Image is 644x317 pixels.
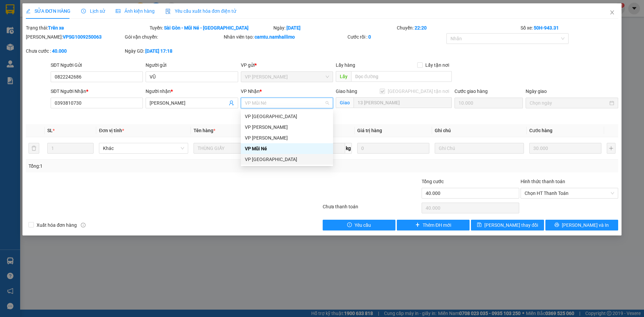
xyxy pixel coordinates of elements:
input: VD: Bàn, Ghế [194,143,283,154]
span: Lấy [336,71,351,82]
div: VP Mũi Né [241,143,333,154]
input: 0 [357,143,429,154]
span: VP Mũi Né [245,98,329,108]
span: Thêm ĐH mới [423,221,451,229]
div: VP Mũi Né [245,145,329,152]
div: [PERSON_NAME]: [26,33,123,41]
b: [DATE] 17:18 [145,48,172,54]
div: VP [GEOGRAPHIC_DATA] [245,113,329,120]
span: Tên hàng [194,128,215,133]
span: Lấy hàng [336,62,355,68]
span: Ảnh kiện hàng [116,8,155,14]
span: VP Phạm Ngũ Lão [245,72,329,82]
div: VP chợ Mũi Né [241,154,333,165]
b: 50H-943.31 [534,25,559,31]
span: Xuất hóa đơn hàng [34,221,79,229]
div: Gói vận chuyển: [125,33,222,41]
span: SỬA ĐƠN HÀNG [26,8,70,14]
img: icon [165,9,171,14]
button: exclamation-circleYêu cầu [323,220,395,230]
div: Trạng thái: [25,24,149,32]
span: close [609,10,615,15]
input: Dọc đường [351,71,452,82]
b: camtu.namhailimo [255,34,295,40]
label: Cước giao hàng [454,89,488,94]
button: plus [607,143,615,154]
label: Hình thức thanh toán [521,179,565,184]
span: Lịch sử [81,8,105,14]
div: Người nhận [146,88,238,95]
input: Cước giao hàng [454,98,523,108]
label: Ngày giao [526,89,547,94]
button: delete [29,143,39,154]
div: SĐT Người Nhận [51,88,143,95]
span: Giao [336,97,354,108]
span: Giá trị hàng [357,128,382,133]
span: [PERSON_NAME] và In [562,221,609,229]
span: save [477,222,482,228]
span: Chọn HT Thanh Toán [525,188,614,198]
div: Tổng: 1 [29,162,249,170]
input: Ngày giao [530,99,608,107]
span: Cước hàng [529,128,552,133]
b: Trên xe [48,25,64,31]
span: Yêu cầu [355,221,371,229]
span: Yêu cầu xuất hóa đơn điện tử [165,8,236,14]
span: Đơn vị tính [99,128,124,133]
div: Số xe: [520,24,619,32]
div: VP Phạm Ngũ Lão [241,122,333,133]
span: kg [345,143,352,154]
div: Cước rồi : [347,33,445,41]
span: printer [554,222,559,228]
span: picture [116,9,120,13]
span: [GEOGRAPHIC_DATA] tận nơi [385,88,452,95]
span: Tổng cước [422,179,444,184]
b: Sài Gòn - Mũi Né - [GEOGRAPHIC_DATA] [164,25,249,31]
input: Giao tận nơi [354,97,452,108]
button: Close [603,3,622,22]
div: Nhân viên tạo: [224,33,346,41]
b: 0 [368,34,371,40]
span: VP Nhận [241,89,260,94]
th: Ghi chú [432,124,527,137]
span: plus [415,222,420,228]
span: Khác [103,143,184,153]
div: Chưa cước : [26,47,123,55]
span: exclamation-circle [347,222,352,228]
button: plusThêm ĐH mới [397,220,470,230]
b: 40.000 [52,48,67,54]
div: VP gửi [241,61,333,69]
div: VP [GEOGRAPHIC_DATA] [245,156,329,163]
div: Tuyến: [149,24,273,32]
button: save[PERSON_NAME] thay đổi [471,220,544,230]
span: [PERSON_NAME] thay đổi [484,221,538,229]
div: VP [PERSON_NAME] [245,123,329,131]
b: VPSG1009250063 [63,34,102,40]
div: VP Phan Thiết [241,133,333,143]
div: Ngày: [273,24,396,32]
div: VP Nha Trang [241,111,333,122]
input: Ghi Chú [435,143,524,154]
span: Giao hàng [336,89,357,94]
span: info-circle [81,223,86,227]
span: Lấy tận nơi [423,61,452,69]
div: Ngày GD: [125,47,222,55]
div: Người gửi [146,61,238,69]
div: VP [PERSON_NAME] [245,134,329,142]
b: [DATE] [286,25,301,31]
span: SL [47,128,53,133]
span: edit [26,9,31,13]
div: Chưa thanh toán [322,203,421,215]
div: SĐT Người Gửi [51,61,143,69]
button: printer[PERSON_NAME] và In [545,220,618,230]
span: clock-circle [81,9,86,13]
span: user-add [229,100,234,106]
b: 22:20 [415,25,427,31]
div: Chuyến: [396,24,520,32]
input: 0 [529,143,601,154]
